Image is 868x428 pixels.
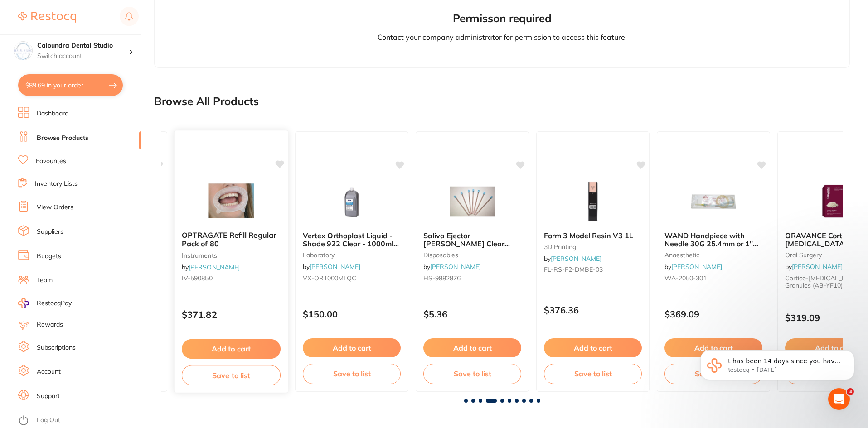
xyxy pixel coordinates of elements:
[805,179,863,224] img: ORAVANCE Cortico-Cancellous Bone Granules - 1.0cc
[544,231,642,240] b: Form 3 Model Resin V3 1L
[18,74,123,96] button: $89.69 in your order
[182,274,213,282] span: IV-590850
[423,309,521,319] p: $5.36
[687,331,868,404] iframe: Intercom notifications message
[182,365,281,385] button: Save to list
[182,339,281,359] button: Add to cart
[544,231,633,240] span: Form 3 Model Resin V3 1L
[303,338,401,357] button: Add to cart
[37,276,53,285] a: Team
[671,263,722,271] a: [PERSON_NAME]
[37,134,88,143] a: Browse Products
[35,179,78,188] a: Inventory Lists
[664,309,762,319] p: $369.09
[37,320,63,329] a: Rewards
[544,305,642,315] p: $376.36
[37,367,61,376] a: Account
[544,338,642,357] button: Add to cart
[423,251,521,259] small: disposables
[36,157,66,166] a: Favourites
[182,231,276,248] span: OPTRAGATE Refill Regular Pack of 80
[785,263,843,271] span: by
[182,231,281,248] b: OPTRAGATE Refill Regular Pack of 80
[664,231,762,248] b: WAND Handpiece with Needle 30G 25.4mm or 1" Box of 50
[664,364,762,384] button: Save to list
[18,7,76,28] a: Restocq Logo
[378,32,627,42] p: Contact your company administrator for permission to access this feature.
[14,42,32,60] img: Caloundra Dental Studio
[303,231,401,248] b: Vertex Orthoplast Liquid - Shade 922 Clear - 1000ml Bottle
[303,231,399,257] span: Vertex Orthoplast Liquid - Shade 922 Clear - 1000ml Bottle
[18,12,76,23] img: Restocq Logo
[423,231,521,248] b: Saliva Ejector HENRY SCHEIN Clear with Blue Tip 15cm Pk100
[182,251,281,259] small: instruments
[423,231,514,257] span: Saliva Ejector [PERSON_NAME] Clear with Blue Tip 15cm Pk100
[37,392,60,401] a: Support
[37,416,60,425] a: Log Out
[154,95,259,108] h2: Browse All Products
[18,298,72,308] a: RestocqPay
[303,274,356,282] span: VX-OR1000MLQC
[310,263,360,271] a: [PERSON_NAME]
[785,274,860,289] span: Cortico-[MEDICAL_DATA] Granules (AB-YF10)
[664,251,762,259] small: anaesthetic
[453,12,552,25] h2: Permisson required
[37,343,76,352] a: Subscriptions
[201,178,261,224] img: OPTRAGATE Refill Regular Pack of 80
[563,179,622,224] img: Form 3 Model Resin V3 1L
[37,299,72,308] span: RestocqPay
[551,255,601,263] a: [PERSON_NAME]
[544,255,601,263] span: by
[37,227,63,236] a: Suppliers
[423,263,481,271] span: by
[544,265,603,274] span: FL-RS-F2-DMBE-03
[664,263,722,271] span: by
[303,263,360,271] span: by
[182,263,240,271] span: by
[792,263,843,271] a: [PERSON_NAME]
[18,414,138,428] button: Log Out
[303,309,401,319] p: $150.00
[664,274,707,282] span: WA-2050-301
[430,263,481,271] a: [PERSON_NAME]
[423,338,521,357] button: Add to cart
[303,364,401,384] button: Save to list
[664,231,758,257] span: WAND Handpiece with Needle 30G 25.4mm or 1" Box of 50
[828,388,850,410] iframe: Intercom live chat
[664,338,762,357] button: Add to cart
[37,41,129,50] h4: Caloundra Dental Studio
[37,252,61,261] a: Budgets
[303,251,401,259] small: laboratory
[322,179,381,224] img: Vertex Orthoplast Liquid - Shade 922 Clear - 1000ml Bottle
[684,179,743,224] img: WAND Handpiece with Needle 30G 25.4mm or 1" Box of 50
[847,388,854,395] span: 3
[37,52,129,61] p: Switch account
[37,109,68,118] a: Dashboard
[18,298,29,308] img: RestocqPay
[423,274,461,282] span: HS-9882876
[544,243,642,250] small: 3D Printing
[182,309,281,320] p: $371.82
[189,263,240,271] a: [PERSON_NAME]
[37,203,73,212] a: View Orders
[544,364,642,384] button: Save to list
[443,179,502,224] img: Saliva Ejector HENRY SCHEIN Clear with Blue Tip 15cm Pk100
[423,364,521,384] button: Save to list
